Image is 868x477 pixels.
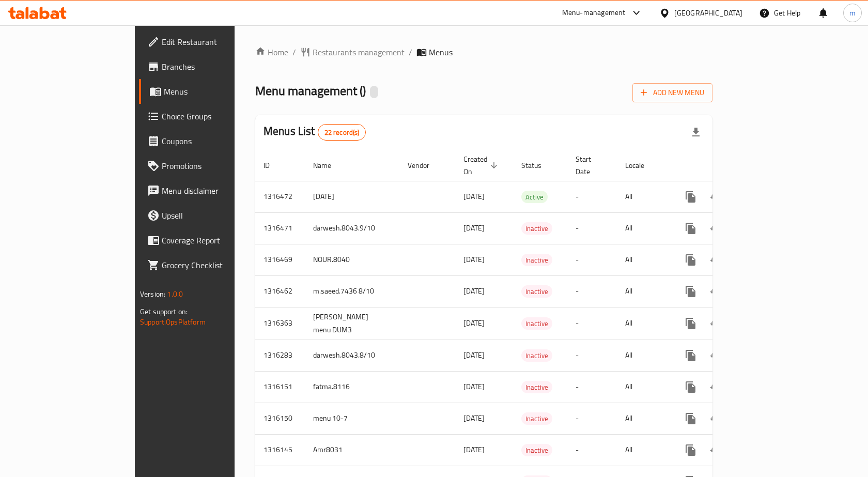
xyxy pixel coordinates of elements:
[463,221,485,235] span: [DATE]
[849,7,856,19] span: m
[162,259,272,271] span: Grocery Checklist
[255,275,305,307] td: 1316462
[139,153,280,178] a: Promotions
[678,311,703,336] button: more
[617,244,670,275] td: All
[463,153,501,178] span: Created On
[521,444,552,456] div: Inactive
[521,159,555,172] span: Status
[703,406,728,431] button: Change Status
[703,438,728,463] button: Change Status
[255,371,305,403] td: 1316151
[521,191,548,203] span: Active
[678,184,703,209] button: more
[617,212,670,244] td: All
[521,318,552,330] span: Inactive
[463,443,485,456] span: [DATE]
[463,190,485,203] span: [DATE]
[300,46,405,58] a: Restaurants management
[521,285,552,298] div: Inactive
[617,307,670,340] td: All
[521,412,552,425] div: Inactive
[678,406,703,431] button: more
[409,46,412,58] li: /
[521,254,552,266] div: Inactive
[313,46,405,58] span: Restaurants management
[139,54,280,79] a: Branches
[678,438,703,463] button: more
[305,275,399,307] td: m.saeed.7436 8/10
[305,244,399,275] td: NOUR.8040
[562,7,626,19] div: Menu-management
[521,413,552,425] span: Inactive
[139,79,280,104] a: Menus
[567,212,617,244] td: -
[463,316,485,330] span: [DATE]
[521,381,552,393] span: Inactive
[313,159,345,172] span: Name
[263,159,283,172] span: ID
[255,307,305,340] td: 1316363
[162,110,272,122] span: Choice Groups
[255,244,305,275] td: 1316469
[139,104,280,129] a: Choice Groups
[521,254,552,266] span: Inactive
[567,340,617,371] td: -
[255,79,366,102] span: Menu management ( )
[305,212,399,244] td: darwesh.8043.9/10
[617,181,670,212] td: All
[567,181,617,212] td: -
[521,350,552,362] span: Inactive
[703,311,728,336] button: Change Status
[463,253,485,266] span: [DATE]
[678,248,703,272] button: more
[139,203,280,228] a: Upsell
[255,434,305,466] td: 1316145
[463,348,485,362] span: [DATE]
[521,222,552,235] div: Inactive
[703,216,728,241] button: Change Status
[576,153,605,178] span: Start Date
[703,279,728,304] button: Change Status
[703,343,728,368] button: Change Status
[567,403,617,434] td: -
[292,46,296,58] li: /
[255,46,712,58] nav: breadcrumb
[305,340,399,371] td: darwesh.8043.8/10
[703,375,728,399] button: Change Status
[139,29,280,54] a: Edit Restaurant
[162,135,272,147] span: Coupons
[263,124,366,141] h2: Menus List
[463,411,485,425] span: [DATE]
[139,253,280,278] a: Grocery Checklist
[521,381,552,393] div: Inactive
[162,160,272,172] span: Promotions
[617,403,670,434] td: All
[162,234,272,247] span: Coverage Report
[617,275,670,307] td: All
[167,287,183,301] span: 1.0.0
[678,343,703,368] button: more
[305,403,399,434] td: menu 10-7
[641,86,704,99] span: Add New Menu
[678,216,703,241] button: more
[255,181,305,212] td: 1316472
[625,159,658,172] span: Locale
[429,46,453,58] span: Menus
[140,305,188,318] span: Get support on:
[670,150,786,181] th: Actions
[463,380,485,393] span: [DATE]
[255,403,305,434] td: 1316150
[674,7,742,19] div: [GEOGRAPHIC_DATA]
[162,209,272,222] span: Upsell
[255,340,305,371] td: 1316283
[162,36,272,48] span: Edit Restaurant
[139,129,280,153] a: Coupons
[684,120,708,145] div: Export file
[164,85,272,98] span: Menus
[567,434,617,466] td: -
[463,284,485,298] span: [DATE]
[567,244,617,275] td: -
[305,371,399,403] td: fatma.8116
[140,287,165,301] span: Version:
